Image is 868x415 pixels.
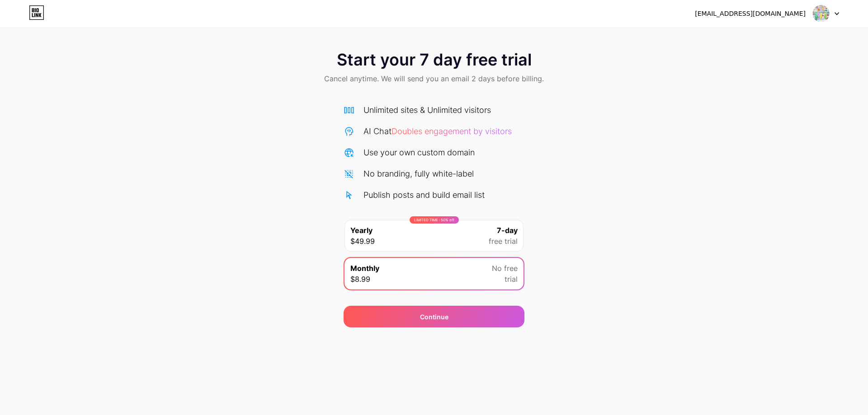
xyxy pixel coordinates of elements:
[489,236,518,247] span: free trial
[350,263,379,274] span: Monthly
[350,225,373,236] span: Yearly
[392,126,512,136] span: Doubles engagement by visitors
[410,216,459,224] div: LIMITED TIME : 50% off
[324,73,544,84] span: Cancel anytime. We will send you an email 2 days before billing.
[350,236,375,247] span: $49.99
[695,9,806,19] div: [EMAIL_ADDRESS][DOMAIN_NAME]
[812,5,830,22] img: suongbayquan
[420,312,448,322] div: Continue
[492,263,518,274] span: No free
[363,125,512,137] div: AI Chat
[350,274,370,284] span: $8.99
[337,51,532,69] span: Start your 7 day free trial
[363,189,485,201] div: Publish posts and build email list
[363,168,474,180] div: No branding, fully white-label
[363,146,475,159] div: Use your own custom domain
[363,104,491,116] div: Unlimited sites & Unlimited visitors
[497,225,518,236] span: 7-day
[505,274,518,284] span: trial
